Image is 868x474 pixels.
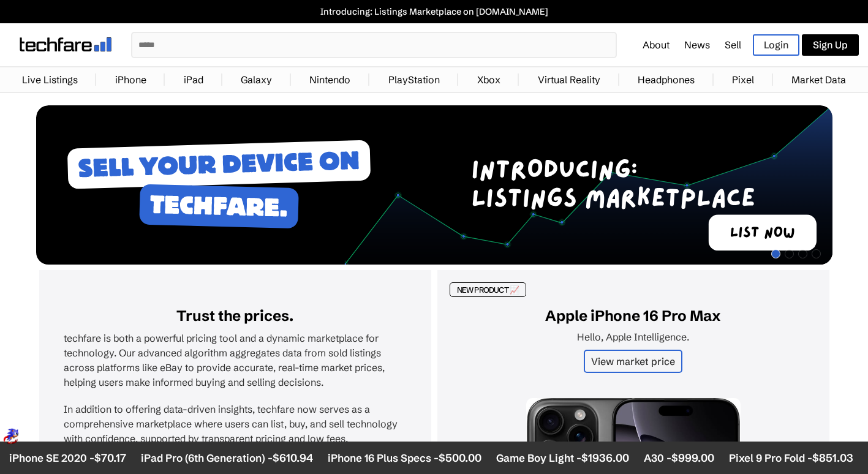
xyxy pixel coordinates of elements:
[632,67,701,92] a: Headphones
[597,451,722,465] li: Pixel 9 Pro Fold -
[64,402,407,446] p: In addition to offering data-driven insights, techfare now serves as a comprehensive marketplace ...
[16,67,84,92] a: Live Listings
[450,282,527,297] div: NEW PRODUCT 📈
[141,451,181,465] span: $610.94
[798,249,807,258] span: Go to slide 3
[462,331,805,343] p: Hello, Apple Intelligence.
[303,67,357,92] a: Nintendo
[178,67,209,92] a: iPad
[364,451,497,465] li: Game Boy Light -
[235,67,278,92] a: Galaxy
[450,451,497,465] span: $1936.00
[725,39,741,51] a: Sell
[36,105,832,267] div: 1 / 4
[726,67,760,92] a: Pixel
[462,307,805,325] h2: Apple iPhone 16 Pro Max
[36,105,832,265] img: Desktop Image 1
[307,451,350,465] span: $500.00
[512,451,583,465] li: A30 -
[109,67,153,92] a: iPhone
[401,426,420,444] img: Running Sonic
[382,67,446,92] a: PlayStation
[6,6,862,17] a: Introducing: Listings Marketplace on [DOMAIN_NAME]
[20,37,111,51] img: techfare logo
[64,307,407,325] h2: Trust the prices.
[785,67,852,92] a: Market Data
[643,39,670,51] a: About
[471,67,507,92] a: Xbox
[785,249,794,258] span: Go to slide 2
[540,451,583,465] span: $999.00
[532,67,606,92] a: Virtual Reality
[681,451,722,465] span: $851.03
[684,39,710,51] a: News
[812,249,821,258] span: Go to slide 4
[9,451,181,465] li: iPad Pro (6th Generation) -
[771,249,780,258] span: Go to slide 1
[64,331,407,389] p: techfare is both a powerful pricing tool and a dynamic marketplace for technology. Our advanced a...
[196,451,350,465] li: iPhone 16 Plus Specs -
[584,350,682,373] a: View market price
[753,34,799,56] a: Login
[802,34,859,56] a: Sign Up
